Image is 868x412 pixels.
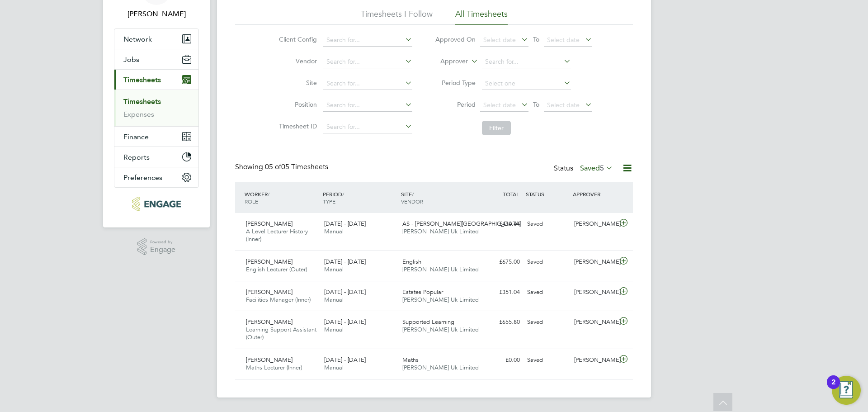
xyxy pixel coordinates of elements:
[482,56,571,68] input: Search for...
[324,326,344,333] span: Manual
[831,382,835,394] div: 2
[114,9,199,19] span: Jerin Aktar
[547,101,580,109] span: Select date
[476,217,524,232] div: £430.44
[571,285,618,300] div: [PERSON_NAME]
[524,255,571,270] div: Saved
[530,33,542,45] span: To
[524,186,571,202] div: STATUS
[123,153,150,161] span: Reports
[246,220,292,227] span: [PERSON_NAME]
[114,29,198,49] button: Network
[323,198,335,205] span: TYPE
[435,35,476,43] label: Approved On
[324,318,366,326] span: [DATE] - [DATE]
[832,376,861,405] button: Open Resource Center, 2 new notifications
[114,70,198,90] button: Timesheets
[246,296,311,303] span: Facilities Manager (Inner)
[324,258,366,265] span: [DATE] - [DATE]
[276,35,317,43] label: Client Config
[323,99,412,112] input: Search for...
[123,76,161,84] span: Timesheets
[580,164,613,173] label: Saved
[265,162,328,171] span: 05 Timesheets
[321,186,399,209] div: PERIOD
[571,255,618,270] div: [PERSON_NAME]
[600,164,604,173] span: 5
[482,121,511,135] button: Filter
[123,97,161,106] a: Timesheets
[324,288,366,296] span: [DATE] - [DATE]
[114,49,198,69] button: Jobs
[114,197,199,211] a: Go to home page
[476,255,524,270] div: £675.00
[524,285,571,300] div: Saved
[476,285,524,300] div: £351.04
[571,353,618,368] div: [PERSON_NAME]
[524,217,571,232] div: Saved
[123,133,149,141] span: Finance
[476,353,524,368] div: £0.00
[114,147,198,167] button: Reports
[276,79,317,87] label: Site
[324,227,344,235] span: Manual
[503,190,519,198] span: TOTAL
[402,318,454,326] span: Supported Learning
[524,353,571,368] div: Saved
[483,36,516,44] span: Select date
[246,326,316,341] span: Learning Support Assistant (Outer)
[402,288,443,296] span: Estates Popular
[246,364,302,371] span: Maths Lecturer (Inner)
[476,315,524,330] div: £655.80
[402,356,419,364] span: Maths
[323,77,412,90] input: Search for...
[245,198,258,205] span: ROLE
[554,162,615,175] div: Status
[276,100,317,109] label: Position
[246,258,292,265] span: [PERSON_NAME]
[114,127,198,147] button: Finance
[427,57,468,66] label: Approver
[402,258,421,265] span: English
[276,57,317,65] label: Vendor
[412,190,414,198] span: /
[150,246,175,254] span: Engage
[402,265,479,273] span: [PERSON_NAME] Uk Limited
[150,238,175,246] span: Powered by
[342,190,344,198] span: /
[123,55,139,64] span: Jobs
[401,198,423,205] span: VENDOR
[246,318,292,326] span: [PERSON_NAME]
[402,296,479,303] span: [PERSON_NAME] Uk Limited
[242,186,321,209] div: WORKER
[399,186,477,209] div: SITE
[114,167,198,187] button: Preferences
[123,35,152,43] span: Network
[246,227,308,243] span: A Level Lecturer History (Inner)
[324,220,366,227] span: [DATE] - [DATE]
[530,99,542,110] span: To
[235,162,330,172] div: Showing
[123,110,154,118] a: Expenses
[435,79,476,87] label: Period Type
[571,217,618,232] div: [PERSON_NAME]
[571,186,618,202] div: APPROVER
[571,315,618,330] div: [PERSON_NAME]
[324,265,344,273] span: Manual
[324,364,344,371] span: Manual
[123,173,162,182] span: Preferences
[323,34,412,47] input: Search for...
[402,364,479,371] span: [PERSON_NAME] Uk Limited
[246,288,292,296] span: [PERSON_NAME]
[402,326,479,333] span: [PERSON_NAME] Uk Limited
[435,100,476,109] label: Period
[482,77,571,90] input: Select one
[402,227,479,235] span: [PERSON_NAME] Uk Limited
[268,190,269,198] span: /
[361,9,433,25] li: Timesheets I Follow
[246,265,307,273] span: English Lecturer (Outer)
[524,315,571,330] div: Saved
[132,197,180,211] img: morganhunt-logo-retina.png
[547,36,580,44] span: Select date
[276,122,317,130] label: Timesheet ID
